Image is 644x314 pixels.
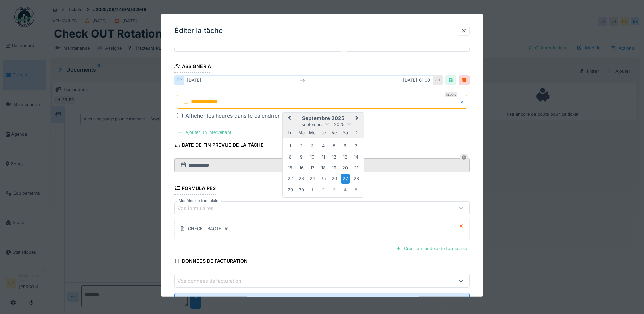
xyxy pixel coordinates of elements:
[286,141,295,150] div: Choose lundi 1 septembre 2025
[286,163,295,172] div: Choose lundi 15 septembre 2025
[297,174,306,183] div: Choose mardi 23 septembre 2025
[459,95,467,109] button: Close
[174,256,248,267] div: Données de facturation
[341,152,350,161] div: Choose samedi 13 septembre 2025
[319,163,328,172] div: Choose jeudi 18 septembre 2025
[352,185,361,194] div: Choose dimanche 5 octobre 2025
[319,141,328,150] div: Choose jeudi 4 septembre 2025
[319,128,328,137] div: jeudi
[330,174,339,183] div: Choose vendredi 26 septembre 2025
[319,174,328,183] div: Choose jeudi 25 septembre 2025
[341,185,350,194] div: Choose samedi 4 octobre 2025
[188,225,228,232] div: CHECK TRACTEUR
[445,92,457,97] div: Requis
[341,163,350,172] div: Choose samedi 20 septembre 2025
[297,128,306,137] div: mardi
[184,75,433,85] div: [DATE] [DATE] 01:00
[286,152,295,161] div: Choose lundi 8 septembre 2025
[308,174,317,183] div: Choose mercredi 24 septembre 2025
[319,152,328,161] div: Choose jeudi 11 septembre 2025
[308,152,317,161] div: Choose mercredi 10 septembre 2025
[174,61,211,73] div: Assigner à
[330,163,339,172] div: Choose vendredi 19 septembre 2025
[330,141,339,150] div: Choose vendredi 5 septembre 2025
[297,185,306,194] div: Choose mardi 30 septembre 2025
[177,277,251,285] div: Vos données de facturation
[330,128,339,137] div: vendredi
[308,163,317,172] div: Choose mercredi 17 septembre 2025
[308,128,317,137] div: mercredi
[352,141,361,150] div: Choose dimanche 7 septembre 2025
[352,128,361,137] div: dimanche
[297,163,306,172] div: Choose mardi 16 septembre 2025
[334,122,345,127] span: 2025
[174,140,264,151] div: Date de fin prévue de la tâche
[297,152,306,161] div: Choose mardi 9 septembre 2025
[177,204,223,212] div: Vos formulaires
[302,122,323,127] span: septembre
[177,198,223,204] label: Modèles de formulaires
[283,113,294,124] button: Previous Month
[352,174,361,183] div: Choose dimanche 28 septembre 2025
[286,128,295,137] div: lundi
[330,152,339,161] div: Choose vendredi 12 septembre 2025
[286,174,295,183] div: Choose lundi 22 septembre 2025
[308,185,317,194] div: Choose mercredi 1 octobre 2025
[341,128,350,137] div: samedi
[341,141,350,150] div: Choose samedi 6 septembre 2025
[393,244,470,253] div: Créer un modèle de formulaire
[352,152,361,161] div: Choose dimanche 14 septembre 2025
[185,112,280,120] div: Afficher les heures dans le calendrier
[433,75,443,85] div: JH
[319,185,328,194] div: Choose jeudi 2 octobre 2025
[174,128,234,137] div: Ajouter un intervenant
[352,113,363,124] button: Next Month
[308,141,317,150] div: Choose mercredi 3 septembre 2025
[174,75,184,85] div: ER
[286,185,295,194] div: Choose lundi 29 septembre 2025
[174,27,223,35] h3: Éditer la tâche
[285,140,362,195] div: Month septembre, 2025
[341,174,350,183] div: Choose samedi 27 septembre 2025
[297,141,306,150] div: Choose mardi 2 septembre 2025
[283,115,364,121] h2: septembre 2025
[330,185,339,194] div: Choose vendredi 3 octobre 2025
[174,183,216,194] div: Formulaires
[352,163,361,172] div: Choose dimanche 21 septembre 2025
